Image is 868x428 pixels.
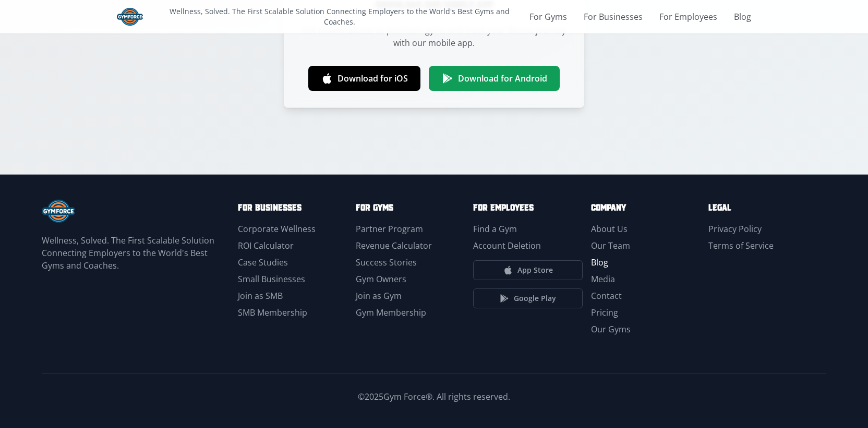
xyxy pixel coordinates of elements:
[356,273,406,285] a: Gym Owners
[42,234,230,272] p: Wellness, Solved. The First Scalable Solution Connecting Employers to the World's Best Gyms and C...
[117,8,143,26] img: Gym Force Logo
[591,200,701,214] h3: Company
[734,10,751,23] a: Blog
[473,260,583,280] a: App Store
[42,390,826,403] p: © 2025 Gym Force®. All rights reserved.
[300,24,568,49] p: Get instant access to premium gyms and track your fitness journey with our mobile app.
[591,290,622,302] a: Contact
[238,257,288,268] a: Case Studies
[584,10,643,23] a: For Businesses
[591,273,615,285] a: Media
[238,290,283,302] a: Join as SMB
[238,223,316,235] a: Corporate Wellness
[591,323,631,335] a: Our Gyms
[356,257,417,268] a: Success Stories
[238,273,305,285] a: Small Businesses
[308,66,420,91] a: Download for iOS
[356,200,465,214] h3: For Gyms
[591,257,608,268] a: Blog
[356,223,423,235] a: Partner Program
[473,240,541,251] a: Account Deletion
[708,223,762,235] a: Privacy Policy
[238,200,347,214] h3: For Businesses
[529,10,567,23] a: For Gyms
[591,307,618,318] a: Pricing
[473,288,583,308] a: Google Play
[356,240,432,251] a: Revenue Calculator
[708,200,818,214] h3: Legal
[153,6,525,27] p: Wellness, Solved. The First Scalable Solution Connecting Employers to the World's Best Gyms and C...
[238,307,307,318] a: SMB Membership
[429,66,560,91] a: Download for Android
[659,10,717,23] a: For Employees
[356,290,402,302] a: Join as Gym
[591,223,628,235] a: About Us
[591,240,630,251] a: Our Team
[708,240,774,251] a: Terms of Service
[473,200,583,214] h3: For Employees
[473,223,517,235] a: Find a Gym
[356,307,426,318] a: Gym Membership
[238,240,294,251] a: ROI Calculator
[42,200,75,223] img: Gym Force® Logo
